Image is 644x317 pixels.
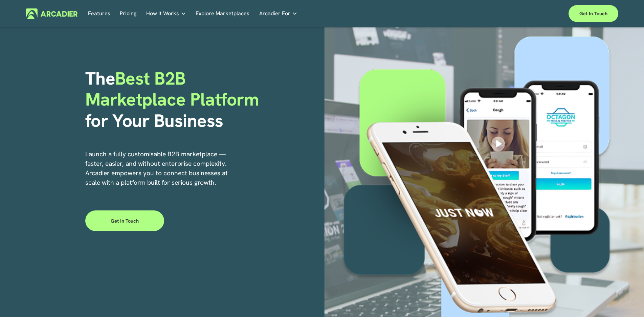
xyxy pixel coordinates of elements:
[85,210,164,231] a: Get in touch
[196,8,249,19] a: Explore Marketplaces
[88,8,110,19] a: Features
[120,8,136,19] a: Pricing
[146,9,179,18] span: How It Works
[85,67,259,111] span: Best B2B Marketplace Platform
[569,5,618,22] a: Get in touch
[26,8,77,19] img: Arcadier
[85,68,322,131] h1: The for Your Business
[85,150,243,187] p: Launch a fully customisable B2B marketplace — faster, easier, and without enterprise complexity. ...
[259,8,297,19] a: folder dropdown
[259,9,290,18] span: Arcadier For
[146,8,186,19] a: folder dropdown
